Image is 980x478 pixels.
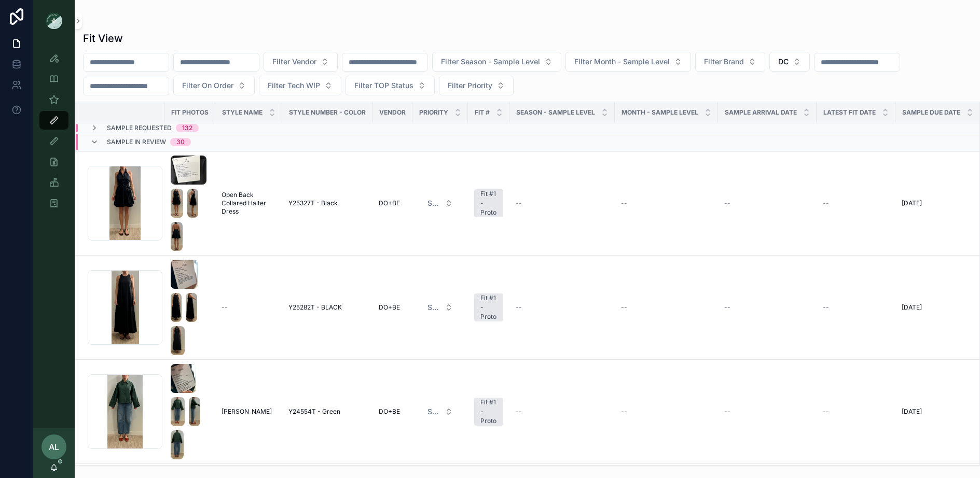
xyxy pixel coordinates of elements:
[379,407,406,416] a: DO+BE
[171,430,184,459] img: Screenshot-2025-08-27-at-11.36.31-AM.png
[516,303,609,312] a: --
[171,397,185,426] img: Screenshot-2025-08-27-at-11.36.25-AM.png
[474,293,503,321] a: Fit #1 - Proto
[439,76,514,95] button: Select Button
[379,108,406,117] span: Vendor
[480,293,497,321] div: Fit #1 - Proto
[187,189,198,218] img: Screenshot-2025-09-03-at-12.56.25-PM.png
[695,52,765,72] button: Select Button
[621,303,627,312] span: --
[419,402,461,421] button: Select Button
[427,406,440,417] span: Select a HP FIT LEVEL
[33,41,75,428] div: scrollable content
[173,76,255,95] button: Select Button
[474,398,503,426] a: Fit #1 - Proto
[823,108,876,117] span: Latest Fit Date
[724,407,810,416] a: --
[516,407,522,416] span: --
[823,407,889,416] a: --
[171,222,183,251] img: Screenshot-2025-09-03-at-12.56.28-PM.png
[902,108,960,117] span: Sample Due Date
[182,124,192,132] div: 132
[288,199,338,207] span: Y25327T - Black
[769,52,810,72] button: Select Button
[176,138,185,146] div: 30
[379,199,400,207] span: DO+BE
[222,303,276,312] a: --
[264,52,338,72] button: Select Button
[565,52,691,72] button: Select Button
[474,189,503,217] a: Fit #1 - Proto
[574,57,670,67] span: Filter Month - Sample Level
[724,199,730,207] span: --
[171,156,209,251] a: Screenshot-2025-09-03-at-12.56.19-PM.pngScreenshot-2025-09-03-at-12.56.22-PM.pngScreenshot-2025-0...
[379,303,406,312] a: DO+BE
[171,364,196,393] img: Screenshot-2025-08-27-at-11.36.21-AM.png
[622,108,698,117] span: MONTH - SAMPLE LEVEL
[778,57,789,67] span: DC
[171,156,206,185] img: Screenshot-2025-09-03-at-12.56.19-PM.png
[222,407,276,416] a: [PERSON_NAME]
[704,57,744,67] span: Filter Brand
[222,407,272,416] span: [PERSON_NAME]
[419,298,461,317] button: Select Button
[621,199,627,207] span: --
[171,108,209,117] span: Fit Photos
[516,199,522,207] span: --
[171,260,209,355] a: Screenshot-2025-08-28-at-2.47.03-PM.pngScreenshot-2025-08-28-at-2.47.06-PM.pngScreenshot-2025-08-...
[516,108,595,117] span: Season - Sample Level
[107,124,172,132] span: Sample Requested
[621,303,712,312] a: --
[621,407,712,416] a: --
[724,199,810,207] a: --
[902,303,922,312] span: [DATE]
[427,198,440,208] span: Select a HP FIT LEVEL
[222,191,276,216] a: Open Back Collared Halter Dress
[222,108,263,117] span: STYLE NAME
[441,57,540,67] span: Filter Season - Sample Level
[289,108,366,117] span: Style Number - Color
[621,199,712,207] a: --
[419,402,462,421] a: Select Button
[427,302,440,313] span: Select a HP FIT LEVEL
[902,407,974,416] a: [DATE]
[288,303,366,312] a: Y25282T - BLACK
[516,199,609,207] a: --
[475,108,490,117] span: Fit #
[189,397,200,426] img: Screenshot-2025-08-27-at-11.36.28-AM.png
[186,293,197,322] img: Screenshot-2025-08-28-at-2.47.08-PM.png
[419,194,461,213] button: Select Button
[823,303,889,312] a: --
[354,80,413,91] span: Filter TOP Status
[480,398,497,426] div: Fit #1 - Proto
[823,303,829,312] span: --
[432,52,561,72] button: Select Button
[724,407,730,416] span: --
[288,199,366,207] a: Y25327T - Black
[902,303,974,312] a: [DATE]
[171,260,198,289] img: Screenshot-2025-08-28-at-2.47.03-PM.png
[725,108,797,117] span: Sample Arrival Date
[379,303,400,312] span: DO+BE
[419,108,448,117] span: PRIORITY
[222,303,228,312] span: --
[171,293,182,322] img: Screenshot-2025-08-28-at-2.47.06-PM.png
[823,407,829,416] span: --
[902,199,974,207] a: [DATE]
[448,80,492,91] span: Filter Priority
[182,80,233,91] span: Filter On Order
[724,303,810,312] a: --
[288,407,366,416] a: Y24554T - Green
[107,138,166,146] span: Sample In Review
[480,189,497,217] div: Fit #1 - Proto
[288,407,340,416] span: Y24554T - Green
[268,80,320,91] span: Filter Tech WIP
[419,193,462,213] a: Select Button
[379,407,400,416] span: DO+BE
[621,407,627,416] span: --
[83,31,123,46] h1: Fit View
[902,407,922,416] span: [DATE]
[902,199,922,207] span: [DATE]
[823,199,829,207] span: --
[272,57,316,67] span: Filter Vendor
